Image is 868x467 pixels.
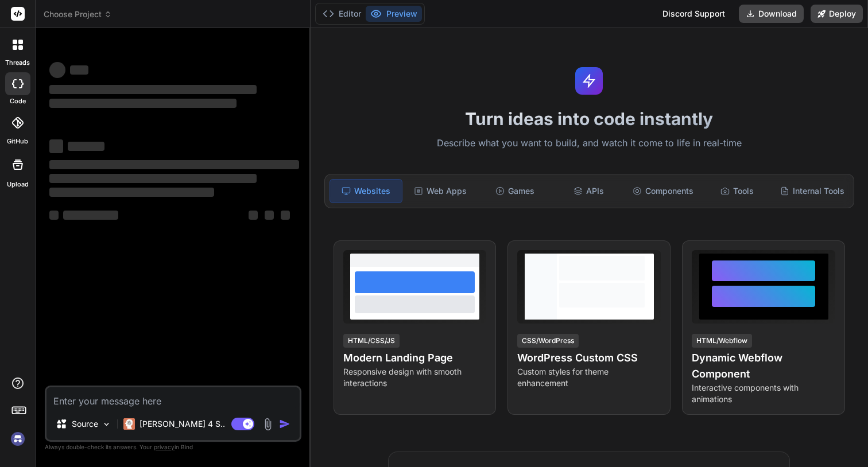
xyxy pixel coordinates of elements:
[517,366,661,389] p: Custom styles for theme enhancement
[517,334,579,348] div: CSS/WordPress
[317,136,862,151] p: Describe what you want to build, and watch it come to life in real-time
[265,211,274,220] span: ‌
[776,179,849,203] div: Internal Tools
[49,139,63,153] span: ‌
[479,179,551,203] div: Games
[49,99,237,108] span: ‌
[343,366,487,389] p: Responsive design with smooth interactions
[10,96,26,106] label: code
[330,179,402,203] div: Websites
[317,108,862,129] h1: Turn ideas into code instantly
[692,334,752,348] div: HTML/Webflow
[154,443,175,450] span: privacy
[72,418,98,430] p: Source
[279,418,290,430] img: icon
[249,211,258,220] span: ‌
[318,6,366,22] button: Editor
[366,6,422,22] button: Preview
[702,179,773,203] div: Tools
[692,382,835,405] p: Interactive components with animations
[8,429,28,449] img: signin
[49,211,59,220] span: ‌
[517,350,661,366] h4: WordPress Custom CSS
[5,58,30,68] label: threads
[49,174,257,183] span: ‌
[811,5,863,23] button: Deploy
[343,350,487,366] h4: Modern Landing Page
[123,418,135,430] img: Claude 4 Sonnet
[261,418,274,431] img: attachment
[405,179,476,203] div: Web Apps
[553,179,625,203] div: APIs
[281,211,290,220] span: ‌
[49,62,65,78] span: ‌
[739,5,804,23] button: Download
[102,419,111,429] img: Pick Models
[7,180,29,189] label: Upload
[627,179,699,203] div: Components
[45,442,301,453] p: Always double-check its answers. Your in Bind
[49,160,299,169] span: ‌
[7,137,28,146] label: GitHub
[692,350,835,382] h4: Dynamic Webflow Component
[49,85,257,94] span: ‌
[70,65,88,75] span: ‌
[44,9,112,20] span: Choose Project
[68,142,104,151] span: ‌
[139,418,225,430] p: [PERSON_NAME] 4 S..
[49,188,214,197] span: ‌
[343,334,400,348] div: HTML/CSS/JS
[656,5,732,23] div: Discord Support
[63,211,118,220] span: ‌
